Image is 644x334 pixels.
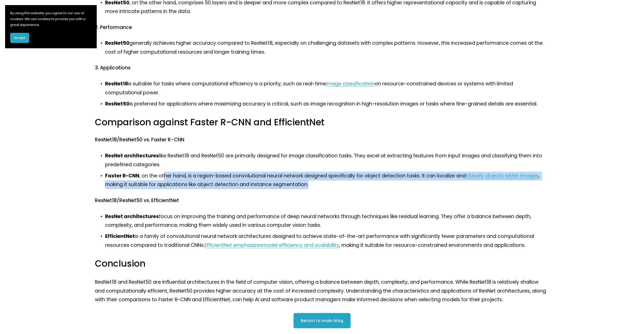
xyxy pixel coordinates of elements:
[95,136,549,143] h4: ResNet18/ResNet50 vs. Faster R-CNN
[105,172,549,189] p: , on the other hand, is a region-based convolutional neural network designed specifically for obj...
[105,100,549,109] p: is preferred for applications where maximizing accuracy is critical, such as image recognition in...
[95,278,549,304] p: ResNet18 and ResNet50 are influential architectures in the field of computer vision, offering a b...
[95,258,549,270] h3: Conclusion
[95,197,549,204] h4: ResNet18/ResNet50 vs. EfficientNet
[105,80,128,87] strong: ResNet18
[10,10,91,28] p: By using this website, you agree to our use of cookies. We use cookies to provide you with a grea...
[466,172,538,179] a: classify objects within images
[105,232,549,250] p: is a family of convolutional neural network architectures designed to achieve state-of-the-art pe...
[105,172,139,179] strong: Faster R-CNN
[105,100,129,107] strong: ResNet50
[105,151,549,169] p: like ResNet18 and ResNet50 are primarily designed for image classification tasks. They excel at e...
[105,80,549,97] p: is suitable for tasks where computational efficiency is a priority, such as real-time on resource...
[262,242,339,249] a: model efficiency and scalability
[293,313,351,328] a: Return to main blog
[95,65,549,71] h4: 3. Applications
[105,152,159,159] strong: ResNet architectures
[105,213,159,220] strong: ResNet architectures
[5,5,96,48] section: Cookie banner
[95,116,549,128] h3: Comparison against Faster R-CNN and EfficientNet
[105,233,135,240] strong: EfficientNet
[14,36,25,40] span: Accept
[105,40,129,47] strong: ResNet50
[95,24,549,31] h4: 2. Performance
[105,39,549,56] p: generally achieves higher accuracy compared to ResNet18, especially on challenging datasets with ...
[326,80,375,87] a: image classification
[105,212,549,230] p: focus on improving the training and performance of deep neural networks through techniques like r...
[10,33,29,43] button: Accept
[205,242,262,249] a: EfficientNet emphasizes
